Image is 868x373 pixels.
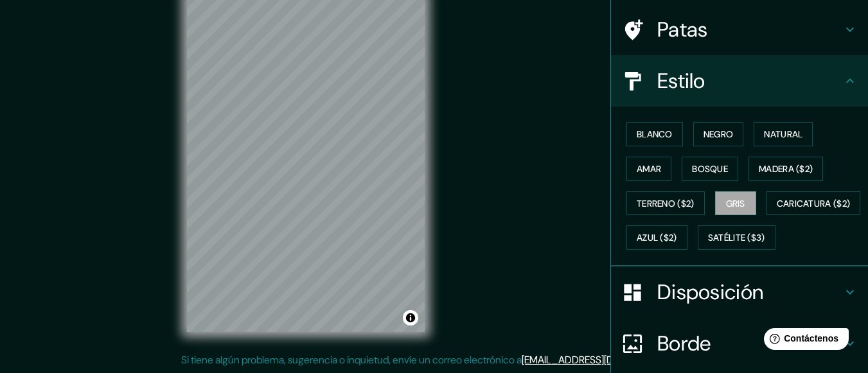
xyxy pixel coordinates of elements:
button: Azul ($2) [626,225,687,250]
button: Natural [754,122,813,146]
a: [EMAIL_ADDRESS][DOMAIN_NAME] [522,353,680,367]
font: Negro [704,128,734,140]
font: Blanco [637,128,673,140]
button: Madera ($2) [748,157,823,181]
div: Borde [611,318,868,369]
font: Bosque [692,163,728,175]
font: Disposición [657,279,763,306]
font: Si tiene algún problema, sugerencia o inquietud, envíe un correo electrónico a [181,353,522,367]
button: Amar [626,157,671,181]
div: Patas [611,4,868,55]
button: Negro [693,122,744,146]
font: Satélite ($3) [708,232,765,244]
div: Estilo [611,55,868,107]
div: Disposición [611,266,868,318]
button: Gris [715,191,756,216]
button: Satélite ($3) [698,225,775,250]
font: Amar [637,163,661,175]
button: Bosque [682,157,738,181]
button: Caricatura ($2) [766,191,861,216]
font: Estilo [657,67,705,94]
button: Blanco [626,122,683,146]
font: Madera ($2) [759,163,813,175]
font: Patas [657,16,708,43]
font: Gris [726,198,745,209]
font: Azul ($2) [637,232,677,244]
font: Terreno ($2) [637,198,695,209]
font: Natural [764,128,802,140]
iframe: Lanzador de widgets de ayuda [754,323,854,359]
font: Caricatura ($2) [777,198,851,209]
button: Terreno ($2) [626,191,705,216]
button: Activar o desactivar atribución [403,310,418,325]
font: Borde [657,330,711,357]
